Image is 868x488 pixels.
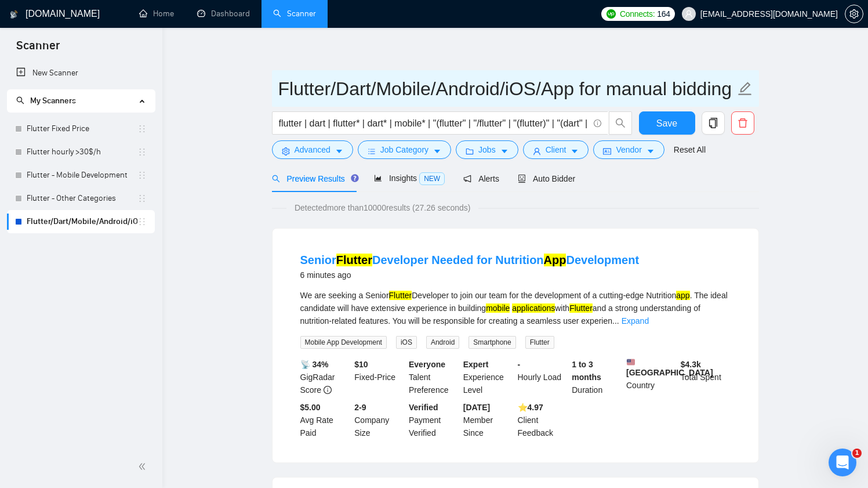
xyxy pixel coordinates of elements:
[571,147,579,156] span: caret-down
[657,8,670,20] span: 164
[525,336,554,349] span: Flutter
[845,9,863,19] a: setting
[7,37,69,62] span: Scanner
[512,303,555,313] mark: applications
[406,401,461,439] div: Payment Verified
[336,254,372,266] mark: Flutter
[16,96,76,106] span: My Scanners
[139,9,174,19] a: homeHome
[380,143,428,156] span: Job Category
[463,174,499,183] span: Alerts
[27,117,137,140] a: Flutter Fixed Price
[273,9,316,19] a: searchScanner
[609,111,632,135] button: search
[7,117,155,140] li: Flutter Fixed Price
[272,175,280,183] span: search
[27,164,137,187] a: Flutter - Mobile Development
[354,360,368,369] b: $ 10
[606,9,616,19] img: upwork-logo.png
[461,358,515,396] div: Experience Level
[656,116,677,131] span: Save
[624,358,678,396] div: Country
[678,358,733,396] div: Total Spent
[7,187,155,210] li: Flutter - Other Categories
[845,5,863,23] button: setting
[523,140,589,159] button: userClientcaret-down
[27,210,137,233] a: Flutter/Dart/Mobile/Android/iOS/App for manual bidding
[461,401,515,439] div: Member Since
[626,358,713,377] b: [GEOGRAPHIC_DATA]
[352,401,406,439] div: Company Size
[681,360,701,369] b: $ 4.3k
[456,140,518,159] button: folderJobscaret-down
[374,173,445,183] span: Insights
[409,403,438,412] b: Verified
[358,140,451,159] button: barsJob Categorycaret-down
[518,175,526,183] span: robot
[685,10,693,18] span: user
[295,143,331,156] span: Advanced
[627,358,635,366] img: 🇺🇸
[300,403,321,412] b: $5.00
[16,62,146,85] a: New Scanner
[466,147,474,156] span: folder
[409,360,445,369] b: Everyone
[518,174,575,183] span: Auto Bidder
[300,268,640,282] div: 6 minutes ago
[603,147,611,156] span: idcard
[609,118,631,128] span: search
[639,111,695,135] button: Save
[500,147,509,156] span: caret-down
[300,254,640,266] a: SeniorFlutterDeveloper Needed for NutritionAppDevelopment
[197,9,250,19] a: dashboardDashboard
[478,143,496,156] span: Jobs
[27,140,137,164] a: Flutter hourly >30$/h
[572,360,601,382] b: 1 to 3 months
[468,336,515,349] span: Smartphone
[7,210,155,233] li: Flutter/Dart/Mobile/Android/iOS/App for manual bidding
[515,401,570,439] div: Client Feedback
[30,96,76,106] span: My Scanners
[282,147,290,156] span: setting
[674,143,706,156] a: Reset All
[406,358,461,396] div: Talent Preference
[533,147,541,156] span: user
[612,316,619,326] span: ...
[515,358,570,396] div: Hourly Load
[7,164,155,187] li: Flutter - Mobile Development
[702,118,724,128] span: copy
[300,336,387,349] span: Mobile App Development
[286,201,479,214] span: Detected more than 10000 results (27.26 seconds)
[622,316,649,326] a: Expand
[620,8,655,20] span: Connects:
[374,174,382,182] span: area-chart
[396,336,417,349] span: iOS
[544,254,566,266] mark: App
[593,140,664,159] button: idcardVendorcaret-down
[354,403,366,412] b: 2-9
[463,403,490,412] b: [DATE]
[518,360,521,369] b: -
[16,96,24,104] span: search
[335,147,343,156] span: caret-down
[852,449,862,458] span: 1
[486,303,510,313] mark: mobile
[137,194,147,203] span: holder
[569,358,624,396] div: Duration
[702,111,725,135] button: copy
[272,174,355,183] span: Preview Results
[7,62,155,85] li: New Scanner
[463,175,471,183] span: notification
[300,289,731,327] div: We are seeking a Senior Developer to join our team for the development of a cutting-edge Nutritio...
[137,171,147,180] span: holder
[27,187,137,210] a: Flutter - Other Categories
[731,111,754,135] button: delete
[569,303,593,313] mark: Flutter
[352,358,406,396] div: Fixed-Price
[279,116,589,131] input: Search Freelance Jobs...
[426,336,459,349] span: Android
[324,386,332,394] span: info-circle
[419,172,445,185] span: NEW
[350,173,360,183] div: Tooltip anchor
[676,291,689,300] mark: app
